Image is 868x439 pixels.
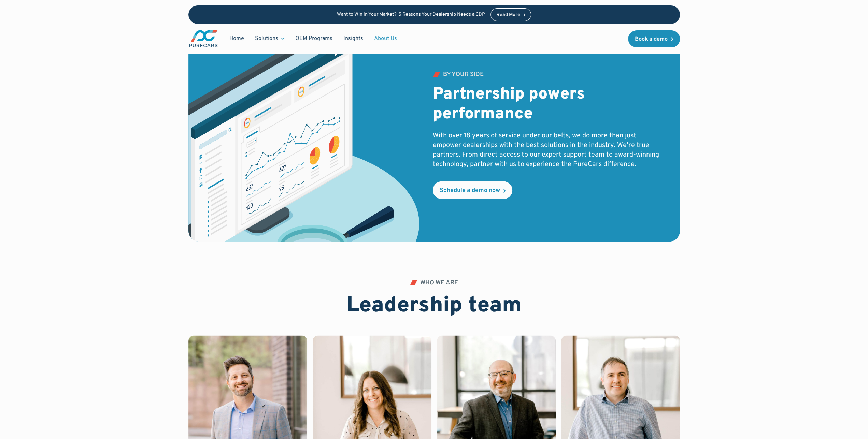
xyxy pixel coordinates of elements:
[443,72,484,78] div: by your side
[290,32,338,45] a: OEM Programs
[433,131,664,169] p: With over 18 years of service under our belts, we do more than just empower dealerships with the ...
[496,13,520,17] div: Read More
[255,35,278,42] div: Solutions
[188,29,218,48] img: purecars logo
[346,293,522,319] h2: Leadership team
[188,29,218,48] a: main
[338,32,369,45] a: Insights
[369,32,402,45] a: About Us
[433,85,664,124] h2: Partnership powers performance
[420,280,458,286] div: WHO WE ARE
[224,32,250,45] a: Home
[250,32,290,45] div: Solutions
[188,29,419,242] img: dashboard analytics illustration
[628,30,680,47] a: Book a demo
[337,12,485,18] p: Want to Win in Your Market? 5 Reasons Your Dealership Needs a CDP
[433,181,512,199] a: Schedule a demo now
[635,36,668,42] div: Book a demo
[440,187,500,193] div: Schedule a demo now
[490,8,531,21] a: Read More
